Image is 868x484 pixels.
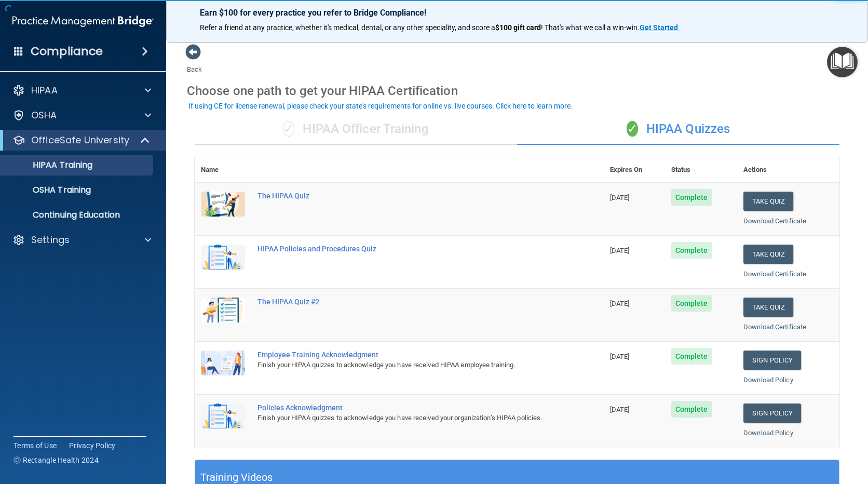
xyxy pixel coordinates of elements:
[495,23,541,32] strong: $100 gift card
[743,245,793,264] button: Take Quiz
[743,192,793,211] button: Take Quiz
[12,109,151,122] a: OSHA
[517,114,839,145] div: HIPAA Quizzes
[200,8,834,18] p: Earn $100 for every practice you refer to Bridge Compliance!
[737,157,839,183] th: Actions
[627,121,638,137] span: ✓
[188,102,573,110] div: If using CE for license renewal, please check your state's requirements for online vs. live cours...
[12,84,151,97] a: HIPAA
[187,53,202,73] a: Back
[31,109,57,122] p: OSHA
[671,348,712,365] span: Complete
[743,404,801,423] a: Sign Policy
[187,76,847,106] div: Choose one path to get your HIPAA Certification
[187,101,574,111] button: If using CE for license renewal, please check your state's requirements for online vs. live cours...
[12,11,154,32] img: PMB logo
[671,401,712,418] span: Complete
[195,157,251,183] th: Name
[640,23,680,32] a: Get Started
[69,440,116,451] a: Privacy Policy
[743,376,793,384] a: Download Policy
[7,210,148,220] p: Continuing Education
[665,157,738,183] th: Status
[13,440,57,451] a: Terms of Use
[12,134,151,146] a: OfficeSafe University
[31,134,129,146] p: OfficeSafe University
[31,44,103,59] h4: Compliance
[200,23,495,32] span: Refer a friend at any practice, whether it's medical, dental, or any other speciality, and score a
[610,247,630,254] span: [DATE]
[257,351,552,359] div: Employee Training Acknowledgment
[640,23,678,32] strong: Get Started
[743,217,806,225] a: Download Certificate
[610,300,630,307] span: [DATE]
[671,189,712,206] span: Complete
[7,160,92,170] p: HIPAA Training
[610,353,630,360] span: [DATE]
[257,404,552,412] div: Policies Acknowledgment
[743,298,793,317] button: Take Quiz
[12,234,151,246] a: Settings
[610,194,630,201] span: [DATE]
[743,323,806,331] a: Download Certificate
[31,84,58,97] p: HIPAA
[743,270,806,278] a: Download Certificate
[31,234,70,246] p: Settings
[283,121,294,137] span: ✓
[827,47,858,77] button: Open Resource Center
[671,295,712,312] span: Complete
[671,242,712,259] span: Complete
[541,23,640,32] span: ! That's what we call a win-win.
[13,455,99,465] span: Ⓒ Rectangle Health 2024
[257,412,552,424] div: Finish your HIPAA quizzes to acknowledge you have received your organization’s HIPAA policies.
[610,406,630,413] span: [DATE]
[257,192,552,200] div: The HIPAA Quiz
[257,359,552,371] div: Finish your HIPAA quizzes to acknowledge you have received HIPAA employee training.
[257,245,552,253] div: HIPAA Policies and Procedures Quiz
[743,429,793,437] a: Download Policy
[604,157,665,183] th: Expires On
[195,114,517,145] div: HIPAA Officer Training
[743,351,801,370] a: Sign Policy
[257,298,552,306] div: The HIPAA Quiz #2
[7,185,91,195] p: OSHA Training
